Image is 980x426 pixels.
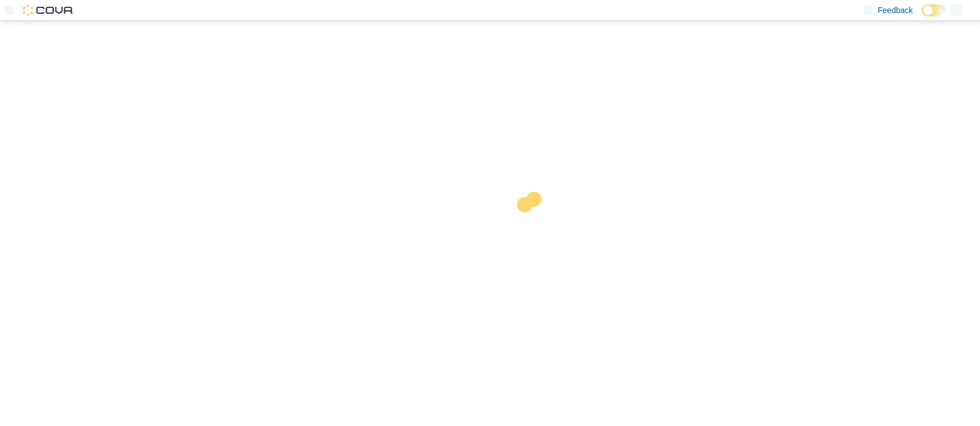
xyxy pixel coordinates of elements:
img: Cova [23,5,74,16]
span: Feedback [878,5,913,16]
img: cova-loader [490,183,575,269]
input: Dark Mode [922,5,946,17]
span: Dark Mode [922,17,922,17]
